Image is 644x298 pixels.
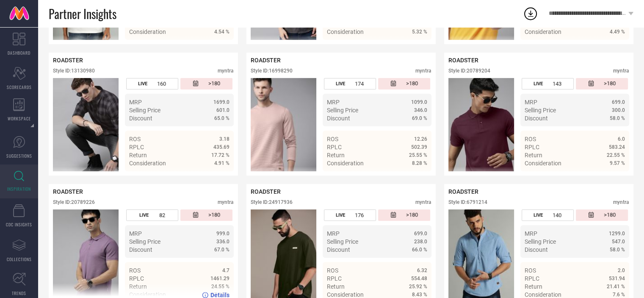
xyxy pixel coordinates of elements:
span: Consideration [327,28,364,35]
span: ROADSTER [448,57,478,64]
span: Return [525,152,542,159]
span: Consideration [525,28,561,35]
div: Number of days since the style was first listed on the platform [180,209,232,221]
div: Number of days the style has been live on the platform [126,209,178,221]
span: 300.0 [612,107,625,113]
span: RPLC [327,275,342,282]
div: Click to view image [53,78,119,171]
span: 9.57 % [610,160,625,166]
span: Return [525,283,542,290]
div: myntra [613,68,629,74]
span: Details [210,44,229,50]
div: Number of days since the style was first listed on the platform [378,209,430,221]
span: Discount [129,246,152,253]
img: Style preview image [448,78,514,171]
span: 160 [157,81,166,87]
span: 25.92 % [409,284,427,290]
span: 1299.0 [609,231,625,237]
span: 699.0 [414,231,427,237]
span: ROS [327,136,338,142]
span: Consideration [525,160,561,167]
span: >180 [406,212,418,219]
span: 17.72 % [211,152,229,158]
span: 174 [355,81,364,87]
div: Click to view image [448,78,514,171]
img: Style preview image [251,78,316,171]
span: 583.24 [609,144,625,150]
span: MRP [129,99,142,106]
div: Number of days the style has been live on the platform [324,209,376,221]
div: Number of days since the style was first listed on the platform [180,78,232,89]
div: Style ID: 20789204 [448,68,490,74]
span: 7.6 % [613,292,625,298]
span: Selling Price [327,238,358,245]
span: INSPIRATION [7,186,31,192]
span: 547.0 [612,239,625,245]
div: myntra [613,199,629,205]
div: myntra [415,68,431,74]
div: Style ID: 13130980 [53,68,95,74]
span: RPLC [327,144,342,150]
span: DASHBOARD [8,50,30,56]
span: Consideration [327,160,364,167]
span: LIVE [138,81,147,86]
span: TRENDS [12,290,26,296]
span: 58.0 % [610,115,625,121]
span: 12.26 [414,136,427,142]
span: 4.54 % [214,29,229,35]
span: MRP [129,230,142,237]
span: 699.0 [612,99,625,105]
span: 2.0 [618,267,625,273]
div: Style ID: 20789226 [53,199,95,205]
span: MRP [327,99,340,106]
div: Number of days the style has been live on the platform [522,209,574,221]
span: Discount [327,115,350,122]
span: 1099.0 [411,99,427,105]
span: Details [408,44,427,50]
span: ROS [327,267,338,274]
span: 66.0 % [412,247,427,253]
span: ROADSTER [448,188,478,195]
span: Selling Price [129,238,160,245]
span: Selling Price [327,107,358,114]
span: 4.49 % [610,29,625,35]
span: WORKSPACE [8,115,31,122]
span: 6.0 [618,136,625,142]
span: LIVE [336,212,345,218]
span: Details [606,175,625,182]
div: myntra [415,199,431,205]
span: 5.32 % [412,29,427,35]
div: myntra [218,68,234,74]
span: 6.32 [417,267,427,273]
span: 531.94 [609,276,625,281]
span: Consideration [327,291,364,298]
span: ROS [129,136,141,142]
span: Return [327,152,345,159]
span: 4.7 [222,267,229,273]
span: 58.0 % [610,247,625,253]
span: COLLECTIONS [7,256,32,262]
span: 4.91 % [214,160,229,166]
span: SCORECARDS [7,84,32,90]
span: ROS [525,136,536,142]
div: myntra [218,199,234,205]
span: >180 [208,212,220,219]
span: ROADSTER [53,57,83,64]
span: Details [606,44,625,50]
span: 3.18 [219,136,229,142]
div: Style ID: 24917936 [251,199,293,205]
div: Number of days since the style was first listed on the platform [576,78,628,89]
span: 999.0 [216,231,229,237]
div: Style ID: 6791214 [448,199,487,205]
a: Details [400,175,427,182]
span: 346.0 [414,107,427,113]
span: Consideration [525,291,561,298]
span: Discount [327,246,350,253]
span: Details [408,175,427,182]
span: RPLC [129,275,144,282]
span: 8.28 % [412,160,427,166]
span: Selling Price [525,238,556,245]
span: Consideration [129,160,166,167]
div: Open download list [523,6,538,21]
span: 176 [355,212,364,218]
